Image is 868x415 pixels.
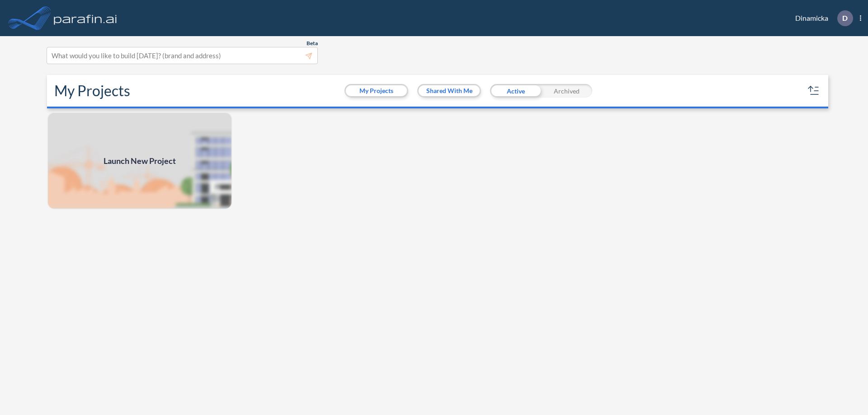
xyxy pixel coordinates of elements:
[807,84,821,98] button: sort
[52,9,119,27] img: logo
[54,82,130,99] h2: My Projects
[346,85,407,96] button: My Projects
[307,40,318,47] span: Beta
[419,85,480,96] button: Shared With Me
[842,14,848,22] p: D
[47,112,232,210] img: add
[782,10,861,26] div: Dinamicka
[541,84,592,98] div: Archived
[104,155,176,167] span: Launch New Project
[490,84,541,98] div: Active
[47,112,232,210] a: Launch New Project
